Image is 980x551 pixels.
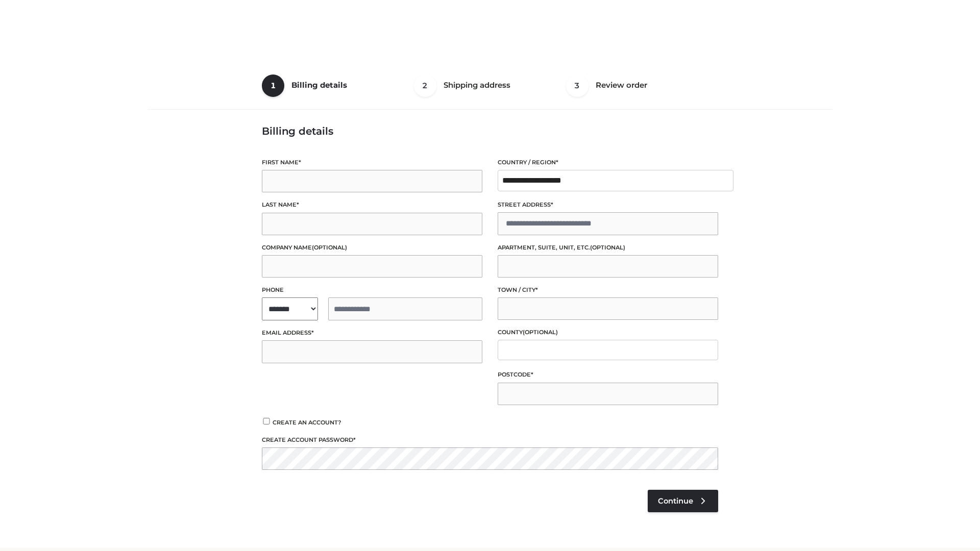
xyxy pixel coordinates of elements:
label: Email address [262,328,482,338]
span: 2 [414,74,436,97]
label: Apartment, suite, unit, etc. [498,243,718,253]
label: Postcode [498,370,718,380]
span: 3 [566,74,589,97]
label: Town / City [498,285,718,295]
span: Review order [596,80,647,90]
label: Country / Region [498,158,718,167]
span: Billing details [291,80,347,90]
h3: Billing details [262,125,718,137]
label: Create account password [262,435,718,445]
a: Continue [648,490,718,512]
span: (optional) [312,244,347,251]
span: Create an account? [273,419,341,426]
label: Last name [262,200,482,210]
label: County [498,328,718,337]
span: (optional) [523,329,558,336]
span: Continue [658,496,693,506]
input: Create an account? [262,418,271,424]
span: 1 [262,74,284,97]
label: Company name [262,243,482,253]
span: Shipping address [444,80,510,90]
label: Phone [262,285,482,295]
label: First name [262,158,482,167]
span: (optional) [590,244,625,251]
label: Street address [498,200,718,210]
